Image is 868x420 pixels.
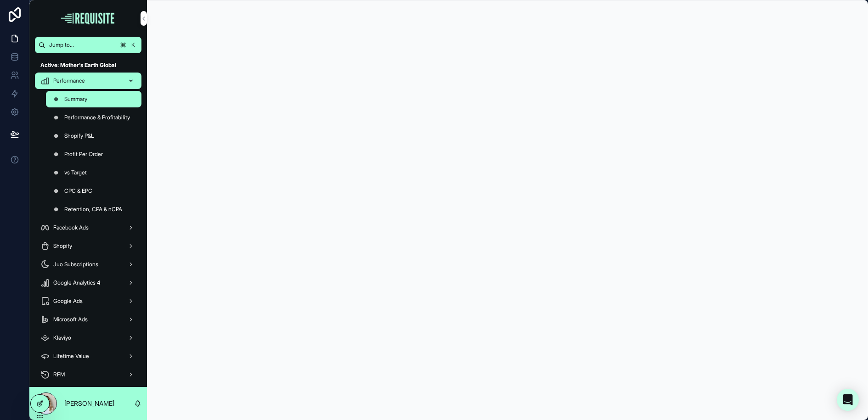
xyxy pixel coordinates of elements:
[64,114,130,121] span: Performance & Profitability
[53,297,83,305] span: Google Ads
[53,77,85,84] span: Performance
[64,187,92,195] span: CPC & EPC
[35,238,141,254] a: Shopify
[35,37,141,53] button: Jump to...K
[60,11,117,26] img: App logo
[53,316,88,323] span: Microsoft Ads
[35,256,141,273] a: Juo Subscriptions
[53,353,89,360] span: Lifetime Value
[35,311,141,328] a: Microsoft Ads
[130,41,137,49] span: K
[35,366,141,383] a: RFM
[46,201,141,218] a: Retention, CPA & nCPA
[35,219,141,236] a: Facebook Ads
[35,348,141,364] a: Lifetime Value
[64,132,94,140] span: Shopify P&L
[35,330,141,346] a: Klaviyo
[53,261,98,268] span: Juo Subscriptions
[46,128,141,144] a: Shopify P&L
[46,183,141,199] a: CPC & EPC
[64,206,122,213] span: Retention, CPA & nCPA
[53,242,72,250] span: Shopify
[46,109,141,126] a: Performance & Profitability
[35,293,141,309] a: Google Ads
[64,399,114,408] p: [PERSON_NAME]
[29,53,147,387] div: scrollable content
[53,371,65,378] span: RFM
[53,334,71,342] span: Klaviyo
[64,95,87,103] span: Summary
[837,389,859,411] div: Open Intercom Messenger
[46,146,141,162] a: Profit Per Order
[64,169,87,176] span: vs Target
[64,151,103,158] span: Profit Per Order
[49,41,115,49] span: Jump to...
[35,274,141,291] a: Google Analytics 4
[35,73,141,89] a: Performance
[46,164,141,181] a: vs Target
[53,224,89,231] span: Facebook Ads
[35,59,141,72] div: Active: Mother's Earth Global
[46,91,141,107] a: Summary
[53,279,100,286] span: Google Analytics 4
